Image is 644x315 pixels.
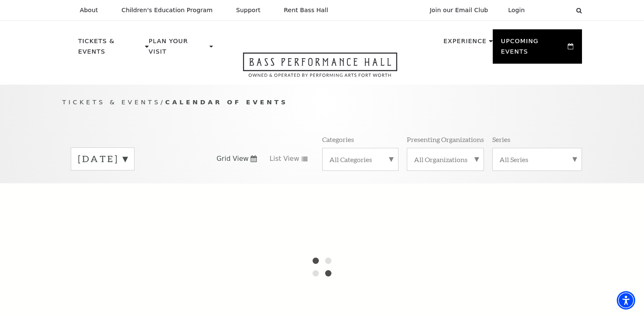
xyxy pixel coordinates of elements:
[122,7,213,14] p: Children's Education Program
[62,98,161,106] span: Tickets & Events
[499,155,575,164] label: All Series
[236,7,261,14] p: Support
[492,135,510,144] p: Series
[443,36,486,51] p: Experience
[80,7,98,14] p: About
[78,152,127,165] label: [DATE]
[322,135,354,144] p: Categories
[213,52,427,85] a: Open this option
[165,98,288,106] span: Calendar of Events
[407,135,484,144] p: Presenting Organizations
[78,36,143,62] p: Tickets & Events
[269,154,299,163] span: List View
[284,7,328,14] p: Rent Bass Hall
[617,291,635,310] div: Accessibility Menu
[149,36,207,62] p: Plan Your Visit
[501,36,566,62] p: Upcoming Events
[62,97,582,108] p: /
[538,6,568,14] select: Select:
[414,155,477,164] label: All Organizations
[329,155,391,164] label: All Categories
[217,154,249,163] span: Grid View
